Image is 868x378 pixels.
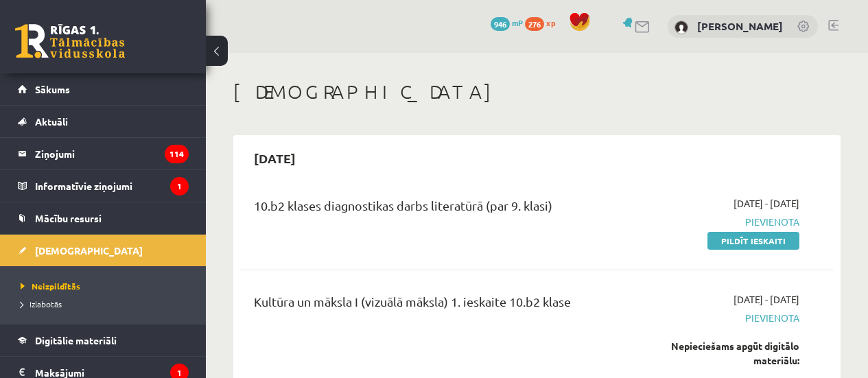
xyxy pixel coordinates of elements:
[491,17,510,31] span: 946
[18,106,189,137] a: Aktuāli
[18,73,189,105] a: Sākums
[35,334,117,346] span: Digitālie materiāli
[35,170,189,202] legend: Informatīvie ziņojumi
[546,17,555,28] span: xp
[165,145,189,163] i: 114
[233,80,841,104] h1: [DEMOGRAPHIC_DATA]
[254,196,611,222] div: 10.b2 klases diagnostikas darbs literatūrā (par 9. klasi)
[512,17,523,28] span: mP
[631,215,799,229] span: Pievienota
[18,235,189,266] a: [DEMOGRAPHIC_DATA]
[707,232,799,250] a: Pildīt ieskaiti
[254,292,611,318] div: Kultūra un māksla I (vizuālā māksla) 1. ieskaite 10.b2 klase
[240,142,309,174] h2: [DATE]
[35,83,70,95] span: Sākums
[525,17,562,28] a: 276 xp
[631,311,799,325] span: Pievienota
[491,17,523,28] a: 946 mP
[170,177,189,196] i: 1
[35,244,143,257] span: [DEMOGRAPHIC_DATA]
[21,281,80,292] span: Neizpildītās
[525,17,544,31] span: 276
[35,212,102,224] span: Mācību resursi
[18,170,189,202] a: Informatīvie ziņojumi1
[21,298,62,309] span: Izlabotās
[734,196,799,211] span: [DATE] - [DATE]
[35,138,189,169] legend: Ziņojumi
[35,115,68,128] span: Aktuāli
[18,324,189,356] a: Digitālie materiāli
[21,280,192,292] a: Neizpildītās
[697,19,783,33] a: [PERSON_NAME]
[675,21,688,34] img: Roberta Pivovara
[21,298,192,310] a: Izlabotās
[15,24,125,58] a: Rīgas 1. Tālmācības vidusskola
[18,138,189,169] a: Ziņojumi114
[734,292,799,307] span: [DATE] - [DATE]
[631,339,799,368] div: Nepieciešams apgūt digitālo materiālu:
[18,202,189,234] a: Mācību resursi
